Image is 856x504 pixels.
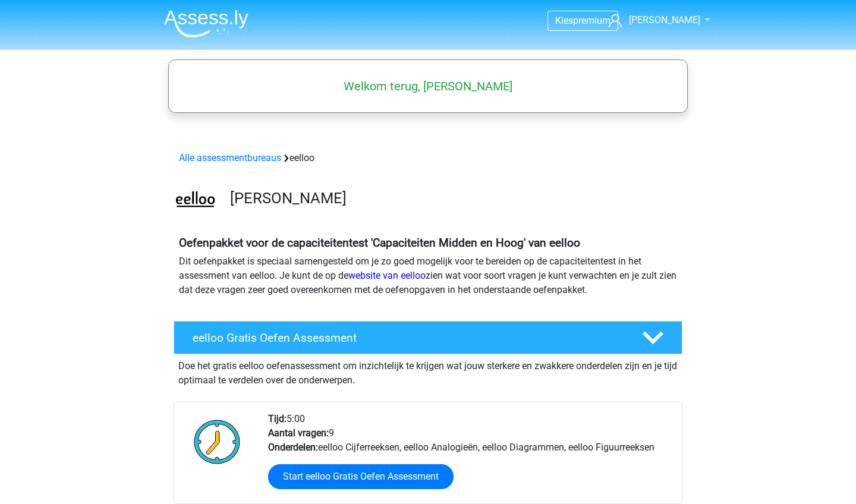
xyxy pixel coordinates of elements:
img: Assessly [164,10,248,37]
p: Dit oefenpakket is speciaal samengesteld om je zo goed mogelijk voor te bereiden op de capaciteit... [179,254,677,297]
h4: eelloo Gratis Oefen Assessment [193,331,623,345]
a: eelloo Gratis Oefen Assessment [169,321,687,354]
b: Oefenpakket voor de capaciteitentest 'Capaciteiten Midden en Hoog' van eelloo [179,236,580,250]
a: Alle assessmentbureaus [179,152,281,163]
img: eelloo.png [174,179,216,222]
b: Tijd: [268,413,287,424]
div: Doe het gratis eelloo oefenassessment om inzichtelijk te krijgen wat jouw sterkere en zwakkere on... [174,354,682,388]
img: Klok [187,412,247,471]
a: Start eelloo Gratis Oefen Assessment [268,464,454,489]
span: premium [573,15,610,26]
div: eelloo [174,151,682,165]
b: Aantal vragen: [268,427,329,439]
span: [PERSON_NAME] [629,14,700,26]
div: 5:00 9 eelloo Cijferreeksen, eelloo Analogieën, eelloo Diagrammen, eelloo Figuurreeksen [259,412,681,503]
h3: [PERSON_NAME] [230,189,673,207]
a: website van eelloo [348,270,426,281]
h5: Welkom terug, [PERSON_NAME] [174,79,682,93]
a: Kiespremium [548,12,618,29]
span: Kies [555,15,573,26]
a: [PERSON_NAME] [604,13,701,27]
b: Onderdelen: [268,442,318,453]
